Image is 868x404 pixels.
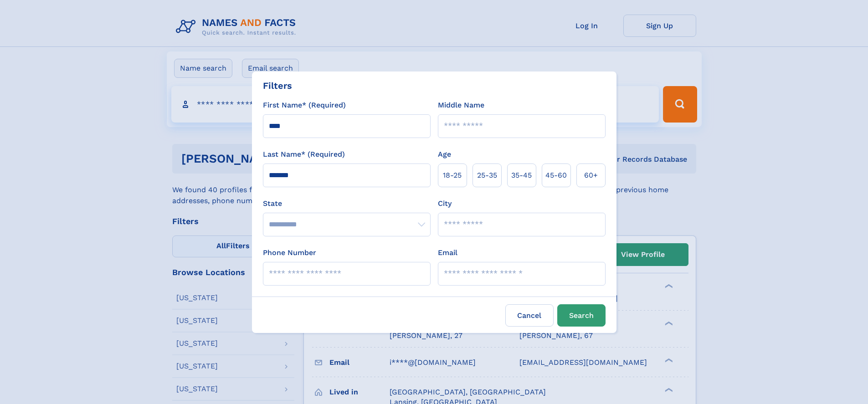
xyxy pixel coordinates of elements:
label: Last Name* (Required) [263,149,345,160]
label: Age [438,149,451,160]
span: 18‑25 [443,170,462,181]
label: Email [438,247,457,258]
span: 45‑60 [545,170,567,181]
label: Middle Name [438,100,484,111]
label: City [438,198,452,209]
label: First Name* (Required) [263,100,346,111]
span: 25‑35 [477,170,497,181]
span: 60+ [584,170,598,181]
label: Phone Number [263,247,316,258]
label: State [263,198,431,209]
label: Cancel [505,304,554,327]
button: Search [557,304,606,327]
span: 35‑45 [511,170,532,181]
div: Filters [263,79,292,92]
